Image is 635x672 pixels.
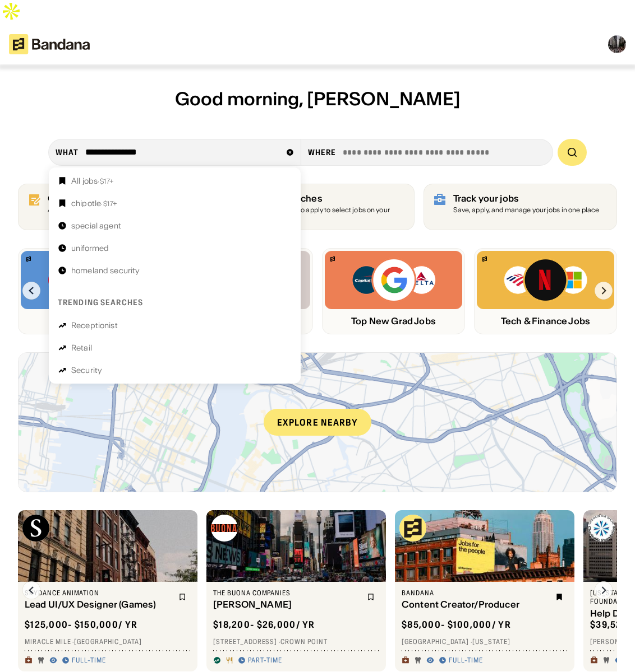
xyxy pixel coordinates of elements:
div: Skydance Animation [25,589,172,598]
div: Lead UI/UX Designer (Games) [25,599,172,610]
a: All jobs· $17+ [53,172,296,190]
a: Get job matches Allow Bandana to apply to select jobs on your behalf [220,184,414,231]
div: Full-time [72,656,106,665]
img: Right Arrow [595,581,613,599]
img: Bandana logo [26,256,31,262]
div: Full-time [449,656,483,665]
div: Content Creator/Producer [402,599,549,610]
div: Auto-enhance your resume to land interviews [48,207,190,214]
div: Explore nearby [264,409,371,436]
a: Bandana logoBank of America, Netflix, Microsoft logosTech & Finance Jobs [474,248,617,334]
img: Oregon Air Show Charitable Foundation logo [588,515,615,542]
img: Trader Joe’s, Costco, Target logos [47,258,132,302]
div: [STREET_ADDRESS] · Crown Point [213,637,379,646]
img: Left Arrow [22,581,40,599]
div: Generate resume [48,193,190,204]
div: Where [308,147,337,157]
a: Explore nearby [19,353,616,492]
div: [PERSON_NAME] [213,599,360,610]
a: Track your jobs Save, apply, and manage your jobs in one place [424,184,617,231]
img: Capital One, Google, Delta logos [351,258,436,302]
img: The Buona Companies logo [211,515,238,542]
div: The Buona Companies [213,589,360,598]
img: Bandana logo [330,256,335,262]
img: Right Arrow [595,282,613,300]
div: Bandana [402,589,549,598]
a: Skydance Animation logoSkydance AnimationLead UI/UX Designer (Games)$125,000- $150,000/ yrMiracle... [18,510,197,671]
div: Retail [71,344,92,352]
a: Bandana logoTrader Joe’s, Costco, Target logosEntry Level Jobs [18,248,161,334]
a: The Buona Companies logoThe Buona Companies[PERSON_NAME]$18,200- $26,000/ yr[STREET_ADDRESS] ·Cro... [206,510,386,671]
div: Allow Bandana to apply to select jobs on your behalf [250,207,404,221]
div: All jobs [71,177,114,185]
img: Bank of America, Netflix, Microsoft logos [503,258,588,302]
div: $ 18,200 - $26,000 / yr [213,619,315,631]
div: Miracle Mile · [GEOGRAPHIC_DATA] [25,637,191,646]
div: $ 125,000 - $150,000 / yr [25,619,137,631]
div: Entry Level Jobs [21,316,158,326]
div: homeland security [71,267,140,274]
span: Good morning, [PERSON_NAME] [175,87,461,110]
div: Part-time [248,656,282,665]
div: what [56,147,79,157]
div: Tech & Finance Jobs [477,316,614,326]
div: Save, apply, and manage your jobs in one place [453,207,600,214]
img: Skydance Animation logo [22,515,49,542]
div: Receptionist [71,321,118,329]
div: chipotle [71,199,117,207]
img: Bandana logo [399,515,426,542]
a: Bandana logoCapital One, Google, Delta logosTop New Grad Jobs [322,248,465,334]
img: Bandana logotype [9,34,90,54]
img: Profile photo [608,35,626,53]
div: uniformed [71,244,109,252]
span: · $17+ [98,177,114,185]
a: chipotle· $17+ [53,194,296,212]
div: Track your jobs [453,193,600,204]
img: Bandana logo [482,256,487,262]
a: Generate resume (100% free)Auto-enhance your resume to land interviews [18,184,211,231]
span: · $17+ [101,199,117,208]
div: Top New Grad Jobs [325,316,462,326]
div: Get job matches [250,193,404,204]
div: Trending searches [58,297,143,307]
img: Left Arrow [22,282,40,300]
div: [GEOGRAPHIC_DATA] · [US_STATE] [402,637,568,646]
div: special agent [71,222,121,230]
div: $ 85,000 - $100,000 / yr [402,619,511,631]
a: Bandana logoBandanaContent Creator/Producer$85,000- $100,000/ yr[GEOGRAPHIC_DATA] ·[US_STATE]Full... [395,510,574,671]
div: Security [71,366,102,374]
